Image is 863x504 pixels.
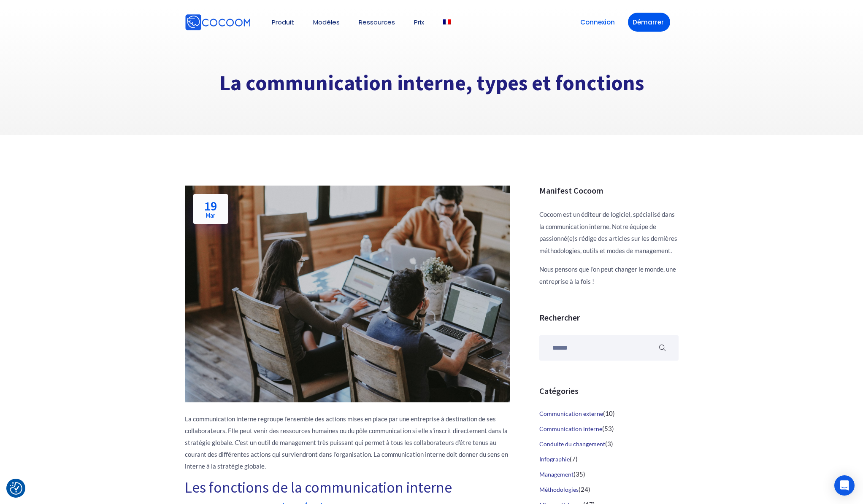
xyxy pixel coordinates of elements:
[628,13,670,32] a: Démarrer
[539,455,570,463] a: Infographie
[539,186,679,196] h3: Manifest Cocoom
[539,452,679,467] li: (7)
[10,482,22,495] img: Revisit consent button
[272,19,294,25] a: Produit
[539,208,679,256] p: Cocoom est un éditeur de logiciel, spécialisé dans la communication interne. Notre équipe de pass...
[185,478,452,497] strong: Les fonctions de la communication interne
[539,406,679,421] li: (10)
[539,421,679,437] li: (53)
[539,471,574,478] a: Management
[359,19,395,25] a: Ressources
[185,415,508,470] strong: La communication interne regroupe l’ensemble des actions mises en place par une entreprise à dest...
[539,467,679,482] li: (35)
[539,263,679,287] p: Nous pensons que l’on peut changer le monde, une entreprise à la fois !
[539,410,603,417] a: Communication externe
[539,440,605,447] a: Conduite du changement
[185,70,679,97] h1: La communication interne, types et fonctions
[576,13,620,32] a: Connexion
[539,425,602,432] a: Communication interne
[539,482,679,497] li: (24)
[539,386,679,396] h3: Catégories
[204,212,217,218] span: Mar
[10,482,22,495] button: Consent Preferences
[539,486,579,493] a: Méthodologies
[193,194,228,224] a: 19Mar
[443,19,451,24] img: Français
[539,437,679,452] li: (3)
[539,313,679,323] h3: Rechercher
[185,14,251,31] img: Cocoom
[204,199,217,218] h2: 19
[834,475,855,496] div: Open Intercom Messenger
[313,19,340,25] a: Modèles
[414,19,424,25] a: Prix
